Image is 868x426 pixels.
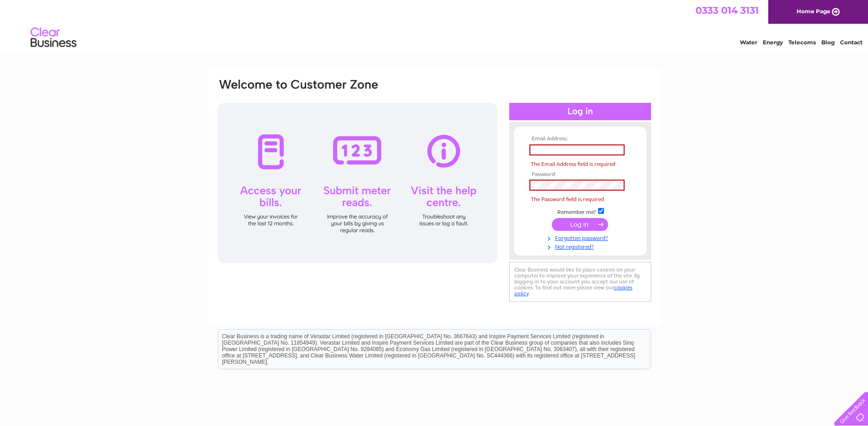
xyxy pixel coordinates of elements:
a: cookies policy [514,284,632,297]
span: The Password field is required [531,196,604,202]
td: Remember me? [527,207,633,216]
img: logo.png [30,24,77,52]
th: Email Address: [527,136,633,142]
a: Blog [821,39,835,46]
a: Telecoms [788,39,816,46]
input: Submit [552,218,608,231]
a: 0333 014 3131 [695,5,759,16]
a: Water [740,39,757,46]
div: Clear Business would like to place cookies on your computer to improve your experience of the sit... [509,262,651,302]
div: Clear Business is a trading name of Verastar Limited (registered in [GEOGRAPHIC_DATA] No. 3667643... [218,5,651,44]
a: Energy [763,39,783,46]
span: The Email Address field is required [531,161,615,167]
a: Forgotten password? [529,233,633,242]
th: Password: [527,171,633,178]
a: Not registered? [529,242,633,250]
a: Contact [840,39,863,46]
